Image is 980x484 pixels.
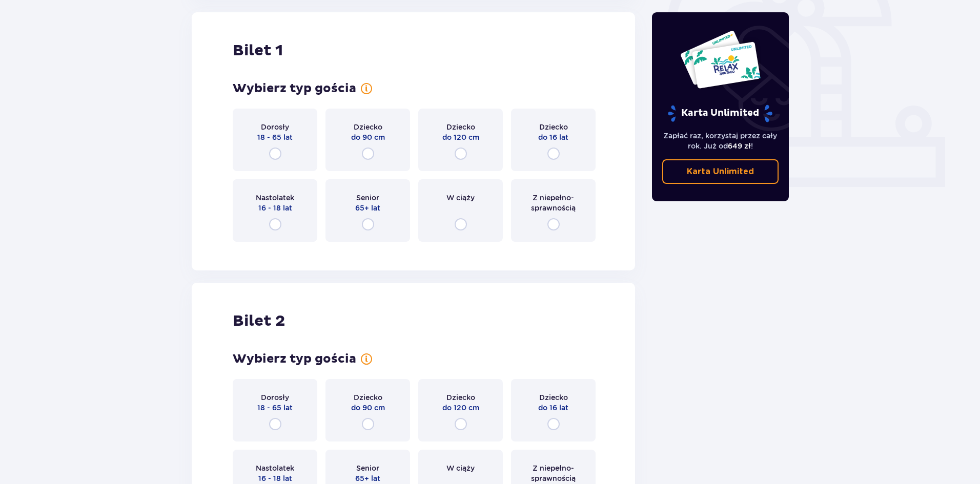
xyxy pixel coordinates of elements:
span: 65+ lat [355,203,380,213]
span: 16 - 18 lat [258,473,292,483]
span: Dziecko [539,122,568,132]
p: Karta Unlimited [667,104,773,122]
span: 65+ lat [355,473,380,483]
p: Karta Unlimited [687,166,754,177]
span: W ciąży [446,463,475,473]
span: do 120 cm [442,403,479,413]
span: Nastolatek [256,463,294,473]
h2: Bilet 2 [233,311,285,331]
span: Nastolatek [256,193,294,203]
span: 18 - 65 lat [257,132,293,142]
span: Z niepełno­sprawnością [520,463,586,483]
h3: Wybierz typ gościa [233,81,356,96]
span: Z niepełno­sprawnością [520,193,586,213]
span: Senior [356,463,379,473]
span: do 90 cm [351,132,385,142]
span: 18 - 65 lat [257,403,293,413]
span: do 90 cm [351,403,385,413]
span: do 16 lat [538,132,568,142]
img: Dwie karty całoroczne do Suntago z napisem 'UNLIMITED RELAX', na białym tle z tropikalnymi liśćmi... [680,30,761,89]
span: Dziecko [446,122,475,132]
span: Dziecko [446,392,475,403]
span: Senior [356,193,379,203]
span: Dorosły [261,392,289,403]
h3: Wybierz typ gościa [233,351,356,367]
a: Karta Unlimited [662,159,779,184]
span: do 120 cm [442,132,479,142]
p: Zapłać raz, korzystaj przez cały rok. Już od ! [662,131,779,151]
h2: Bilet 1 [233,41,283,60]
span: Dziecko [354,392,382,403]
span: do 16 lat [538,403,568,413]
span: 16 - 18 lat [258,203,292,213]
span: Dziecko [539,392,568,403]
span: 649 zł [728,142,751,150]
span: Dziecko [354,122,382,132]
span: W ciąży [446,193,475,203]
span: Dorosły [261,122,289,132]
